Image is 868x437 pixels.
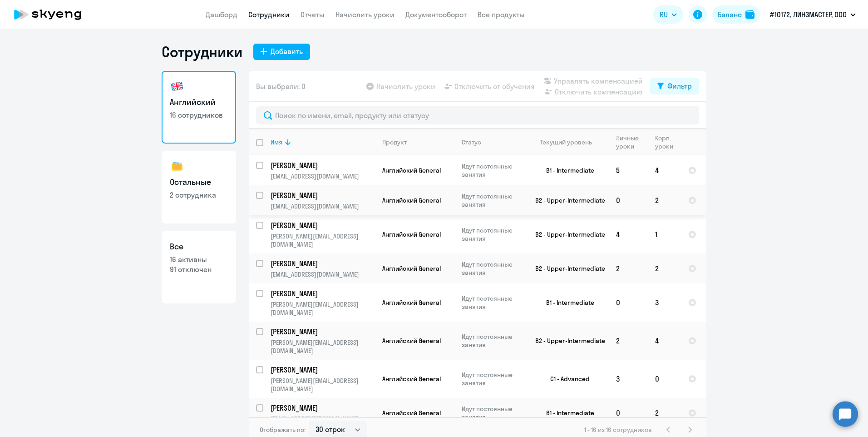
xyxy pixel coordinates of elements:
p: #10172, ЛИНЗМАСТЕР, ООО [770,9,847,20]
td: 2 [609,322,648,360]
a: [PERSON_NAME] [271,160,375,170]
div: Текущий уровень [540,138,592,146]
input: Поиск по имени, email, продукту или статусу [256,106,699,124]
td: 0 [648,360,681,398]
p: Идут постоянные занятия [462,162,524,179]
a: Сотрудники [248,10,290,19]
span: Английский General [382,196,441,204]
td: 5 [609,155,648,185]
img: balance [745,10,755,19]
p: Идут постоянные занятия [462,192,524,209]
button: RU [653,5,683,24]
div: Корп. уроки [655,134,675,150]
div: Статус [462,138,524,146]
h3: Все [170,241,228,253]
td: 4 [648,155,681,185]
a: [PERSON_NAME] [271,403,375,413]
span: RU [660,9,668,20]
a: Все16 активны91 отключен [162,231,236,303]
p: [EMAIL_ADDRESS][DOMAIN_NAME] [271,172,375,180]
a: [PERSON_NAME] [271,365,375,375]
div: Статус [462,138,481,146]
p: [PERSON_NAME] [271,327,373,337]
img: english [170,79,184,94]
td: B1 - Intermediate [524,398,609,428]
p: Идут постоянные занятия [462,405,524,421]
span: Английский General [382,264,441,273]
p: Идут постоянные занятия [462,294,524,311]
p: [PERSON_NAME][EMAIL_ADDRESS][DOMAIN_NAME] [271,377,375,393]
p: 16 сотрудников [170,110,228,120]
h3: Остальные [170,176,228,188]
p: 16 активны [170,254,228,264]
td: B2 - Upper-Intermediate [524,215,609,253]
h1: Сотрудники [162,43,242,61]
p: Идут постоянные занятия [462,226,524,243]
span: Английский General [382,166,441,174]
a: Дашборд [206,10,237,19]
span: 1 - 16 из 16 сотрудников [584,426,652,434]
div: Личные уроки [616,134,641,150]
a: Английский16 сотрудников [162,71,236,144]
td: B2 - Upper-Intermediate [524,185,609,215]
span: Английский General [382,230,441,238]
div: Личные уроки [616,134,647,150]
td: 2 [648,185,681,215]
td: 4 [609,215,648,253]
span: Английский General [382,375,441,383]
a: Отчеты [301,10,325,19]
td: 3 [609,360,648,398]
td: B2 - Upper-Intermediate [524,253,609,283]
img: others [170,159,184,174]
td: 2 [648,398,681,428]
a: [PERSON_NAME] [271,220,375,230]
td: 3 [648,283,681,322]
p: 2 сотрудника [170,190,228,200]
p: [PERSON_NAME][EMAIL_ADDRESS][DOMAIN_NAME] [271,338,375,355]
span: Отображать по: [260,426,306,434]
p: [PERSON_NAME] [271,220,373,230]
div: Продукт [382,138,454,146]
td: 0 [609,283,648,322]
p: Идут постоянные занятия [462,333,524,349]
a: Остальные2 сотрудника [162,151,236,223]
a: Начислить уроки [335,10,395,19]
td: 2 [609,253,648,283]
button: #10172, ЛИНЗМАСТЕР, ООО [765,4,860,25]
p: [EMAIL_ADDRESS][DOMAIN_NAME] [271,270,375,278]
div: Имя [271,138,375,146]
div: Имя [271,138,282,146]
p: [EMAIL_ADDRESS][DOMAIN_NAME] [271,415,375,423]
div: Корп. уроки [655,134,681,150]
a: Все продукты [478,10,525,19]
p: [PERSON_NAME] [271,190,373,200]
span: Английский General [382,298,441,307]
td: B2 - Upper-Intermediate [524,322,609,360]
span: Английский General [382,409,441,417]
a: Документооборот [405,10,467,19]
p: Идут постоянные занятия [462,371,524,387]
button: Балансbalance [712,5,760,24]
p: [PERSON_NAME] [271,365,373,375]
p: Идут постоянные занятия [462,260,524,277]
a: [PERSON_NAME] [271,327,375,337]
a: [PERSON_NAME] [271,288,375,298]
span: Вы выбрали: 0 [256,81,306,92]
p: [PERSON_NAME][EMAIL_ADDRESS][DOMAIN_NAME] [271,300,375,317]
td: 0 [609,398,648,428]
p: [PERSON_NAME] [271,288,373,298]
div: Текущий уровень [532,138,608,146]
span: Английский General [382,337,441,345]
p: 91 отключен [170,264,228,274]
p: [EMAIL_ADDRESS][DOMAIN_NAME] [271,202,375,210]
p: [PERSON_NAME][EMAIL_ADDRESS][DOMAIN_NAME] [271,232,375,248]
p: [PERSON_NAME] [271,160,373,170]
a: [PERSON_NAME] [271,190,375,200]
td: C1 - Advanced [524,360,609,398]
td: B1 - Intermediate [524,283,609,322]
p: [PERSON_NAME] [271,403,373,413]
p: [PERSON_NAME] [271,258,373,268]
td: 2 [648,253,681,283]
div: Добавить [271,46,303,57]
button: Фильтр [650,78,699,94]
